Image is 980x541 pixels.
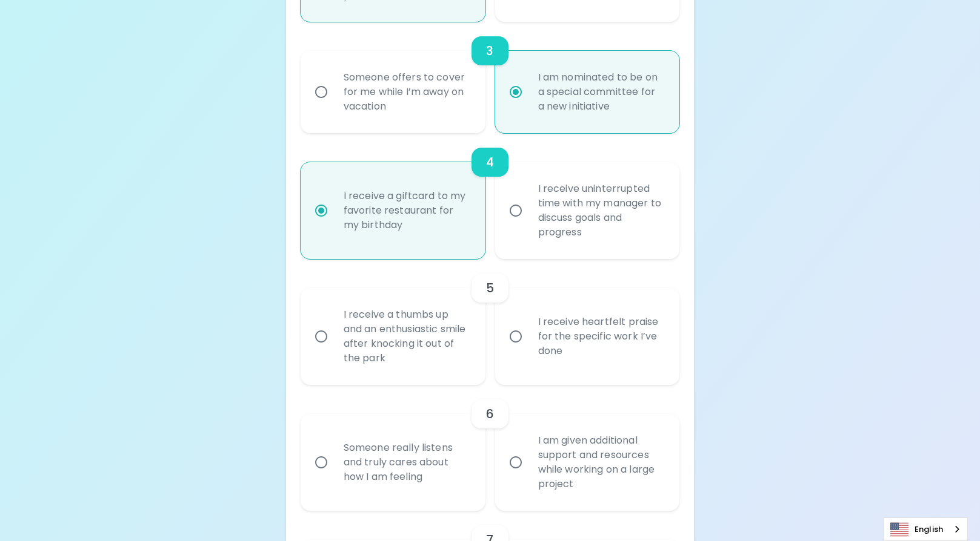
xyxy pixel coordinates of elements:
[486,152,494,172] h6: 4
[884,517,968,541] aside: Language selected: English
[301,22,680,133] div: choice-group-check
[301,385,680,511] div: choice-group-check
[334,174,479,247] div: I receive a giftcard to my favorite restaurant for my birthday
[528,300,673,373] div: I receive heartfelt praise for the specific work I’ve done
[486,41,493,61] h6: 3
[528,56,673,128] div: I am nominated to be on a special committee for a new initiative
[528,419,673,506] div: I am given additional support and resources while working on a large project
[334,426,479,499] div: Someone really listens and truly cares about how I am feeling
[486,278,494,298] h6: 5
[528,167,673,254] div: I receive uninterrupted time with my manager to discuss goals and progress
[884,517,968,541] div: Language
[301,133,680,259] div: choice-group-check
[334,293,479,380] div: I receive a thumbs up and an enthusiastic smile after knocking it out of the park
[301,259,680,385] div: choice-group-check
[334,56,479,128] div: Someone offers to cover for me while I’m away on vacation
[486,404,494,424] h6: 6
[884,518,967,540] a: English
